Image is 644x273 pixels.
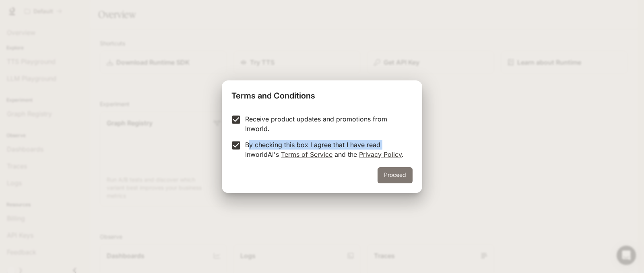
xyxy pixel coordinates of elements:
button: Proceed [378,167,413,183]
a: Privacy Policy [359,150,402,158]
h2: Terms and Conditions [222,80,422,108]
p: By checking this box I agree that I have read InworldAI's and the . [245,140,406,159]
a: Terms of Service [281,150,332,158]
p: Receive product updates and promotions from Inworld. [245,114,406,133]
